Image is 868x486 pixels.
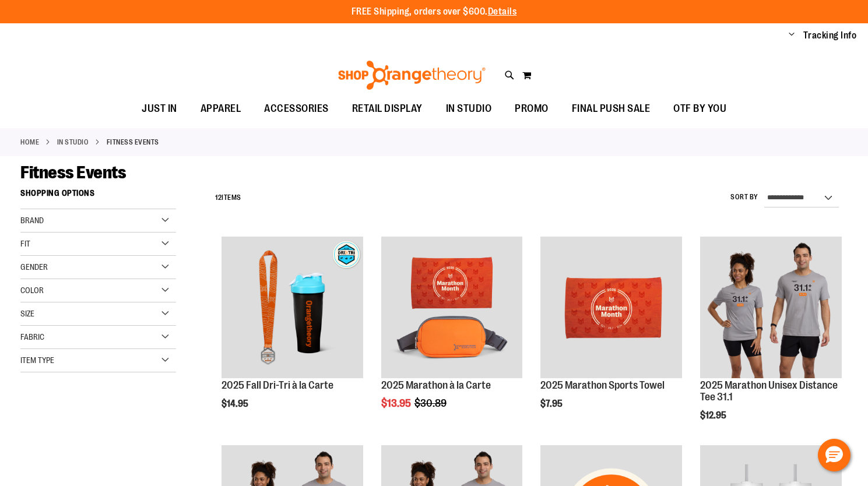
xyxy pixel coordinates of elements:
[694,231,848,450] div: product
[446,96,492,122] span: IN STUDIO
[662,96,738,122] a: OTF BY YOU
[20,233,176,256] div: Fit
[572,96,651,122] span: FINAL PUSH SALE
[20,349,176,372] div: Item Type
[20,239,30,248] span: Fit
[20,209,176,233] div: Brand
[20,355,54,365] span: Item Type
[130,96,189,122] a: JUST IN
[503,96,560,122] a: PROMO
[700,410,728,421] span: $12.95
[20,262,48,272] span: Gender
[700,237,842,378] img: 2025 Marathon Unisex Distance Tee 31.1
[818,439,851,471] button: Hello, have a question? Let’s chat.
[264,96,329,122] span: ACCESSORIES
[535,231,688,439] div: product
[730,192,758,202] label: Sort By
[20,279,176,302] div: Color
[222,237,363,378] img: 2025 Fall Dri-Tri à la Carte
[673,96,726,122] span: OTF BY YOU
[20,256,176,279] div: Gender
[803,29,857,42] a: Tracking Info
[107,137,159,147] strong: Fitness Events
[381,379,491,391] a: 2025 Marathon à la Carte
[20,137,39,147] a: Home
[381,237,523,380] a: 2025 Marathon à la Carte
[215,193,222,202] span: 12
[222,237,363,380] a: 2025 Fall Dri-Tri à la Carte
[352,5,517,19] p: FREE Shipping, orders over $600.
[352,96,423,122] span: RETAIL DISPLAY
[540,379,665,391] a: 2025 Marathon Sports Towel
[189,96,253,122] a: APPAREL
[488,6,517,17] a: Details
[340,96,434,122] a: RETAIL DISPLAY
[789,30,795,41] button: Account menu
[515,96,549,122] span: PROMO
[222,399,250,409] span: $14.95
[540,237,682,378] img: 2025 Marathon Sports Towel
[216,231,369,439] div: product
[20,302,176,326] div: Size
[215,189,241,207] h2: Items
[20,216,44,225] span: Brand
[57,137,89,147] a: IN STUDIO
[414,397,448,409] span: $30.89
[142,96,177,122] span: JUST IN
[222,379,333,391] a: 2025 Fall Dri-Tri à la Carte
[700,379,838,403] a: 2025 Marathon Unisex Distance Tee 31.1
[375,231,529,439] div: product
[434,96,504,122] a: IN STUDIO
[540,237,682,380] a: 2025 Marathon Sports Towel
[381,397,413,409] span: $13.95
[20,183,176,209] strong: Shopping Options
[252,96,340,122] a: ACCESSORIES
[560,96,662,122] a: FINAL PUSH SALE
[381,237,523,378] img: 2025 Marathon à la Carte
[700,237,842,380] a: 2025 Marathon Unisex Distance Tee 31.1
[20,309,34,318] span: Size
[20,163,126,182] span: Fitness Events
[540,399,564,409] span: $7.95
[336,61,487,90] img: Shop Orangetheory
[20,286,44,295] span: Color
[201,96,241,122] span: APPAREL
[20,332,44,341] span: Fabric
[20,326,176,349] div: Fabric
